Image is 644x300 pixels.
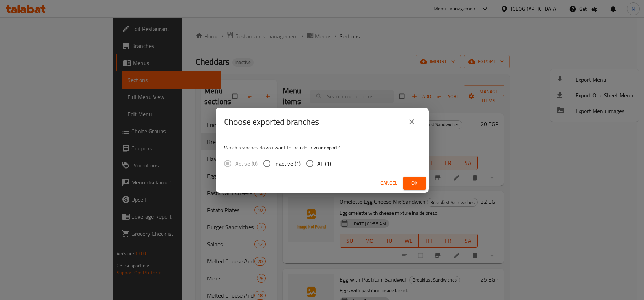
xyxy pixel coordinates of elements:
[378,177,400,190] button: Cancel
[403,177,426,190] button: Ok
[403,113,420,130] button: close
[235,159,258,168] span: Active (0)
[380,179,397,188] span: Cancel
[274,159,301,168] span: Inactive (1)
[224,144,420,151] p: Which branches do you want to include in your export?
[409,179,420,188] span: Ok
[317,159,331,168] span: All (1)
[224,116,319,128] h2: Choose exported branches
